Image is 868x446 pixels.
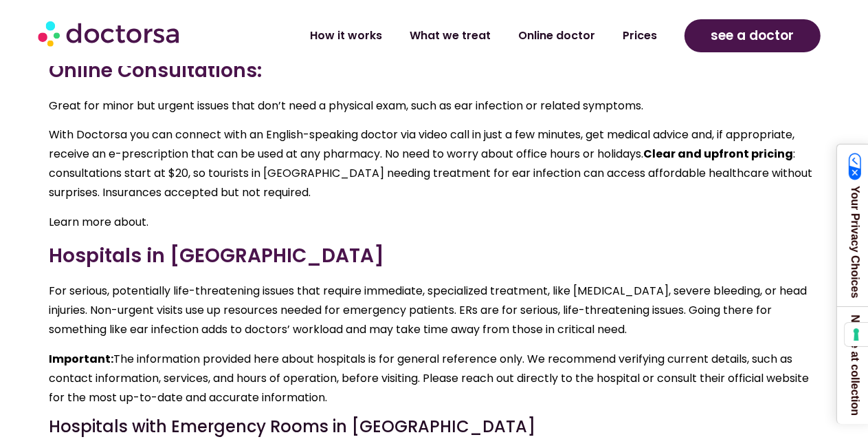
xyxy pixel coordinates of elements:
[49,214,147,230] span: Learn more about
[711,25,794,47] span: see a doctor
[296,20,396,52] a: How it works
[49,417,819,437] h4: Hospitals with Emergency Rooms in [GEOGRAPHIC_DATA]
[233,20,671,52] nav: Menu
[49,350,819,407] p: The information provided here about hospitals is for general reference only. We recommend verifyi...
[609,20,671,52] a: Prices
[504,20,609,52] a: Online doctor
[49,56,819,85] h3: Online Consultations:
[49,146,813,200] span: o need to worry about office hours or holidays. : consultations start at $20, so tourists in [GEO...
[49,96,819,116] p: Great for minor but urgent issues that don’t need a physical exam, such as ear infection or relat...
[845,323,868,346] button: Your consent preferences for tracking technologies
[396,20,504,52] a: What we treat
[147,214,149,230] span: .
[49,282,819,339] p: For serious, potentially life-threatening issues that require immediate, specialized treatment, l...
[644,146,794,162] strong: Clear and upfront pricing
[49,125,819,202] p: With Doctorsa you can connect with an English-speaking doctor via video call in just a few minute...
[849,153,862,180] img: California Consumer Privacy Act (CCPA) Opt-Out Icon
[685,19,821,52] a: see a doctor
[49,242,819,270] h3: Hospitals in [GEOGRAPHIC_DATA]
[49,351,114,367] strong: Important:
